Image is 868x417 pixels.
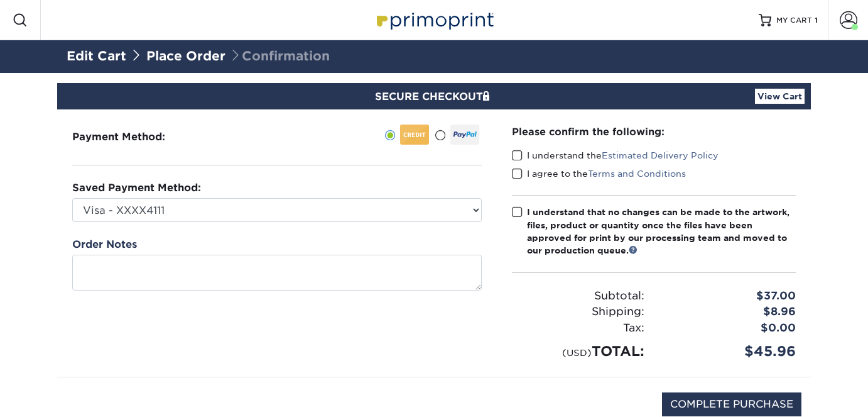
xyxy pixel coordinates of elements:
div: Subtotal: [502,288,654,304]
a: View Cart [755,89,805,104]
div: $0.00 [654,320,805,336]
a: Estimated Delivery Policy [602,150,719,160]
label: I agree to the [512,167,686,180]
a: Edit Cart [67,48,126,64]
div: Tax: [502,320,654,336]
h3: Payment Method: [72,131,196,143]
div: Please confirm the following: [512,125,796,139]
img: Primoprint [371,6,497,33]
span: Confirmation [229,48,330,64]
small: (USD) [562,347,592,358]
div: I understand that no changes can be made to the artwork, files, product or quantity once the file... [527,206,796,257]
a: Place Order [146,48,225,64]
span: MY CART [776,15,812,26]
div: $37.00 [654,288,805,304]
label: I understand the [512,149,719,162]
a: Terms and Conditions [588,169,686,179]
input: COMPLETE PURCHASE [662,392,801,416]
div: TOTAL: [502,341,654,362]
span: SECURE CHECKOUT [375,91,493,103]
div: $8.96 [654,304,805,320]
div: $45.96 [654,341,805,362]
span: 1 [815,16,818,25]
label: Order Notes [72,237,137,252]
label: Saved Payment Method: [72,181,201,196]
div: Shipping: [502,304,654,320]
